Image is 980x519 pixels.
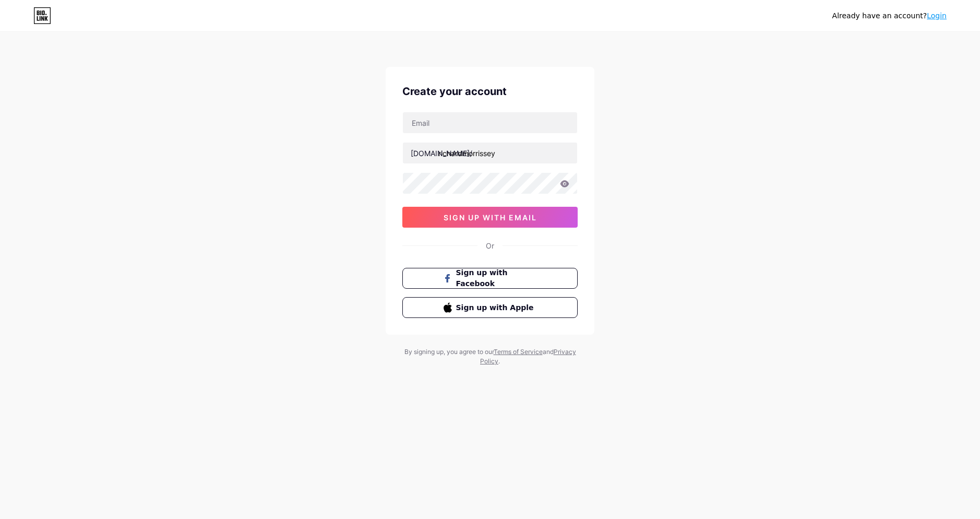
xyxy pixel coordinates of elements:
input: Email [403,112,577,133]
span: Sign up with Facebook [456,267,537,289]
button: sign up with email [402,207,578,228]
div: Create your account [402,84,578,99]
div: Or [486,240,494,251]
button: Sign up with Facebook [402,268,578,289]
a: Login [927,11,947,20]
input: username [403,143,577,163]
div: By signing up, you agree to our and . [401,347,579,366]
div: [DOMAIN_NAME]/ [411,148,472,159]
button: Sign up with Apple [402,297,578,318]
div: Already have an account? [832,10,947,21]
span: sign up with email [444,213,537,222]
a: Terms of Service [494,348,543,356]
span: Sign up with Apple [456,302,537,313]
